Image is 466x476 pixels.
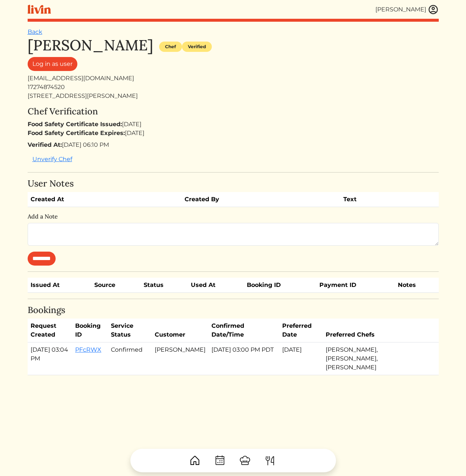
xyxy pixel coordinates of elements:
[209,319,279,342] th: Confirmed Date/Time
[75,346,101,353] a: PFcRWX
[264,455,276,466] img: ForkKnife-55491504ffdb50bab0c1e09e7649658475375261d09fd45db06cec23bce548bf.svg
[28,319,73,342] th: Request Created
[28,129,125,136] strong: Food Safety Certificate Expires:
[152,319,209,342] th: Customer
[28,92,439,100] div: [STREET_ADDRESS][PERSON_NAME]
[28,57,77,71] a: Log in as user
[28,178,439,189] h4: User Notes
[182,192,340,207] th: Created By
[28,106,439,117] h4: Chef Verification
[91,278,141,293] th: Source
[323,342,433,375] td: [PERSON_NAME], [PERSON_NAME], [PERSON_NAME]
[28,120,439,138] div: [DATE] [DATE]
[214,455,226,466] img: CalendarDots-5bcf9d9080389f2a281d69619e1c85352834be518fbc73d9501aef674afc0d57.svg
[323,319,433,342] th: Preferred Chefs
[28,305,439,316] h4: Bookings
[108,342,152,375] td: Confirmed
[28,278,92,293] th: Issued At
[72,319,108,342] th: Booking ID
[428,4,439,15] img: user_account-e6e16d2ec92f44fc35f99ef0dc9cddf60790bfa021a6ecb1c896eb5d2907b31c.svg
[159,42,182,52] div: Chef
[395,278,439,293] th: Notes
[141,278,188,293] th: Status
[279,319,323,342] th: Preferred Date
[340,192,416,207] th: Text
[28,74,439,83] div: [EMAIL_ADDRESS][DOMAIN_NAME]
[209,342,279,375] td: [DATE] 03:00 PM PDT
[28,342,73,375] td: [DATE] 03:04 PM
[188,278,244,293] th: Used At
[28,141,439,149] div: [DATE] 06:10 PM
[108,319,152,342] th: Service Status
[28,213,439,220] h6: Add a Note
[28,141,62,148] strong: Verified At:
[239,455,251,466] img: ChefHat-a374fb509e4f37eb0702ca99f5f64f3b6956810f32a249b33092029f8484b388.svg
[279,342,323,375] td: [DATE]
[28,28,42,35] a: Back
[28,83,439,92] div: 17274874520
[244,278,317,293] th: Booking ID
[182,42,212,52] div: Verified
[28,36,153,54] h1: [PERSON_NAME]
[189,455,201,466] img: House-9bf13187bcbb5817f509fe5e7408150f90897510c4275e13d0d5fca38e0b5951.svg
[28,5,51,14] img: livin-logo-a0d97d1a881af30f6274990eb6222085a2533c92bbd1e4f22c21b4f0d0e3210c.svg
[28,121,122,128] strong: Food Safety Certificate Issued:
[375,5,426,14] div: [PERSON_NAME]
[28,152,77,166] button: Unverify Chef
[28,192,182,207] th: Created At
[152,342,209,375] td: [PERSON_NAME]
[316,278,395,293] th: Payment ID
